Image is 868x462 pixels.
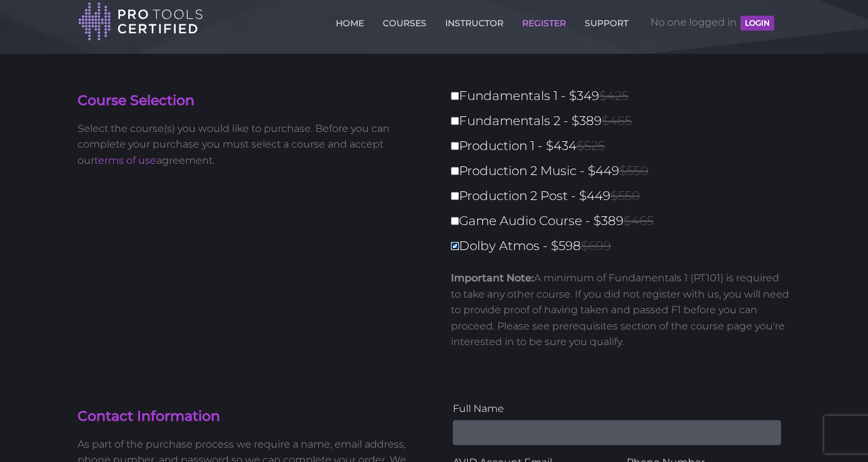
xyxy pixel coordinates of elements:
[78,407,425,426] h4: Contact Information
[451,270,790,350] p: A minimum of Fundamentals 1 (PT101) is required to take any other course. If you did not register...
[623,213,654,228] span: $465
[78,1,203,42] img: Pro Tools Certified Logo
[78,91,425,111] h4: Course Selection
[94,154,156,166] a: terms of use
[602,113,632,128] span: $465
[442,11,507,31] a: INSTRUCTOR
[582,11,632,31] a: SUPPORT
[451,217,459,225] input: Game Audio Course - $389$465
[333,11,367,31] a: HOME
[650,4,774,41] span: No one logged in
[740,16,774,31] button: LOGIN
[451,117,459,125] input: Fundamentals 2 - $389$465
[610,188,640,203] span: $550
[451,192,459,200] input: Production 2 Post - $449$550
[451,185,798,207] label: Production 2 Post - $449
[599,88,628,103] span: $425
[451,210,798,232] label: Game Audio Course - $389
[577,138,605,153] span: $525
[619,163,648,178] span: $550
[451,92,459,100] input: Fundamentals 1 - $349$425
[451,85,798,107] label: Fundamentals 1 - $349
[451,242,459,250] input: Dolby Atmos - $598$699
[451,142,459,150] input: Production 1 - $434$525
[380,11,430,31] a: COURSES
[451,235,798,257] label: Dolby Atmos - $598
[451,160,798,182] label: Production 2 Music - $449
[451,167,459,175] input: Production 2 Music - $449$550
[581,238,611,253] span: $699
[519,11,569,31] a: REGISTER
[453,401,781,417] label: Full Name
[451,135,798,157] label: Production 1 - $434
[451,272,534,284] strong: Important Note:
[451,110,798,132] label: Fundamentals 2 - $389
[78,121,425,169] p: Select the course(s) you would like to purchase. Before you can complete your purchase you must s...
